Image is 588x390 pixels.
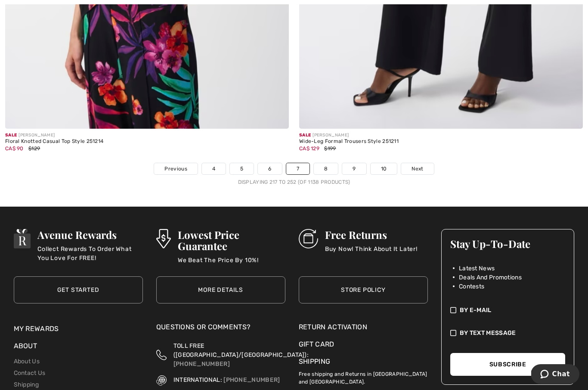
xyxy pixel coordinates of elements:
[164,165,187,173] span: Previous
[223,376,280,384] a: [PHONE_NUMBER]
[156,341,167,368] img: Toll Free (Canada/US)
[156,322,285,337] div: Questions or Comments?
[258,163,282,174] a: 6
[5,133,17,138] span: Sale
[178,229,285,251] h3: Lowest Price Guarantee
[299,229,318,248] img: Free Returns
[28,145,40,152] span: $129
[325,245,418,262] p: Buy Now! Think About It Later!
[37,245,142,262] p: Collect Rewards To Order What You Love For FREE!
[460,306,492,315] span: By E-mail
[459,282,484,291] span: Contests
[299,367,428,386] p: Free shipping and Returns in [GEOGRAPHIC_DATA] and [GEOGRAPHIC_DATA].
[173,342,309,359] span: TOLL FREE ([GEOGRAPHIC_DATA]/[GEOGRAPHIC_DATA]):
[299,133,311,138] span: Sale
[314,163,338,174] a: 8
[202,163,226,174] a: 4
[299,139,399,145] div: Wide-Leg Formal Trousers Style 251211
[5,145,24,152] span: CA$ 90
[450,353,566,376] button: Subscribe
[178,256,285,273] p: We Beat The Price By 10%!
[14,381,39,388] a: Shipping
[230,163,254,174] a: 5
[450,238,566,249] h3: Stay Up-To-Date
[14,325,59,333] a: My Rewards
[450,328,456,337] img: check
[5,132,103,139] div: [PERSON_NAME]
[299,357,330,365] a: Shipping
[154,163,197,174] a: Previous
[459,264,495,273] span: Latest News
[531,364,579,386] iframe: Opens a widget where you can chat to one of our agents
[401,163,433,174] a: Next
[450,306,456,315] img: check
[156,375,167,386] img: International
[371,163,397,174] a: 10
[156,229,171,248] img: Lowest Price Guarantee
[14,358,40,365] a: About Us
[299,276,428,303] a: Store Policy
[14,341,143,356] div: About
[14,369,46,377] a: Contact Us
[325,229,418,240] h3: Free Returns
[286,163,309,174] a: 7
[299,339,428,350] a: Gift Card
[324,145,336,152] span: $199
[459,273,522,282] span: Deals And Promotions
[37,229,142,240] h3: Avenue Rewards
[14,276,143,303] a: Get Started
[14,229,31,248] img: Avenue Rewards
[299,132,399,139] div: [PERSON_NAME]
[173,360,230,368] a: [PHONE_NUMBER]
[299,145,319,152] span: CA$ 129
[173,376,222,384] span: INTERNATIONAL:
[5,139,103,145] div: Floral Knotted Casual Top Style 251214
[342,163,366,174] a: 9
[460,328,516,337] span: By Text Message
[412,165,423,173] span: Next
[299,322,428,332] a: Return Activation
[156,276,285,303] a: More Details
